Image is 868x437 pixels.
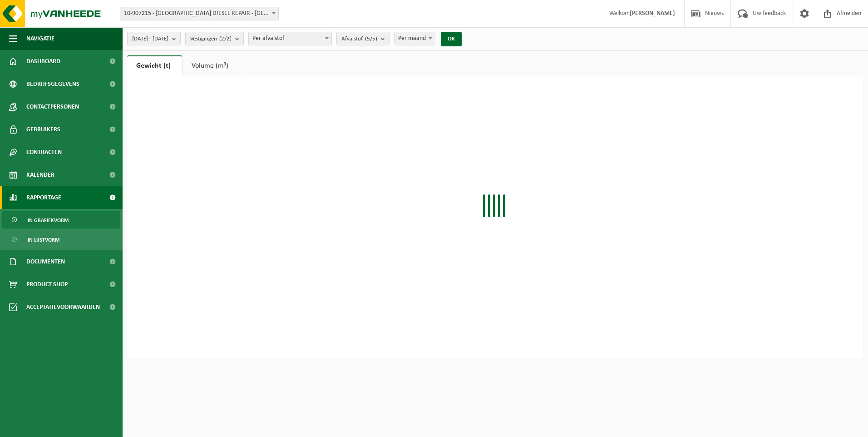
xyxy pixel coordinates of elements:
[394,32,435,45] span: Per maand
[219,36,232,42] count: (2/2)
[341,32,377,46] span: Afvalstof
[26,73,79,95] span: Bedrijfsgegevens
[120,7,278,20] span: 10-907215 - ANTWERP DIESEL REPAIR - ANTWERPEN
[120,7,279,20] span: 10-907215 - ANTWERP DIESEL REPAIR - ANTWERPEN
[441,32,462,46] button: OK
[26,50,60,73] span: Dashboard
[26,95,79,118] span: Contactpersonen
[248,32,332,45] span: Per afvalstof
[127,55,182,76] a: Gewicht (t)
[26,296,100,318] span: Acceptatievoorwaarden
[2,231,120,248] a: In lijstvorm
[26,186,61,209] span: Rapportage
[26,141,62,164] span: Contracten
[26,118,60,141] span: Gebruikers
[336,32,390,45] button: Afvalstof(5/5)
[26,250,65,273] span: Documenten
[28,231,59,248] span: In lijstvorm
[630,10,675,17] strong: [PERSON_NAME]
[182,55,240,76] a: Volume (m³)
[26,273,68,296] span: Product Shop
[28,212,69,229] span: In grafiekvorm
[249,32,331,45] span: Per afvalstof
[190,32,232,46] span: Vestigingen
[365,36,377,42] count: (5/5)
[2,211,120,228] a: In grafiekvorm
[127,32,181,45] button: [DATE] - [DATE]
[26,164,54,186] span: Kalender
[26,27,54,50] span: Navigatie
[395,32,435,45] span: Per maand
[132,32,168,46] span: [DATE] - [DATE]
[185,32,244,45] button: Vestigingen(2/2)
